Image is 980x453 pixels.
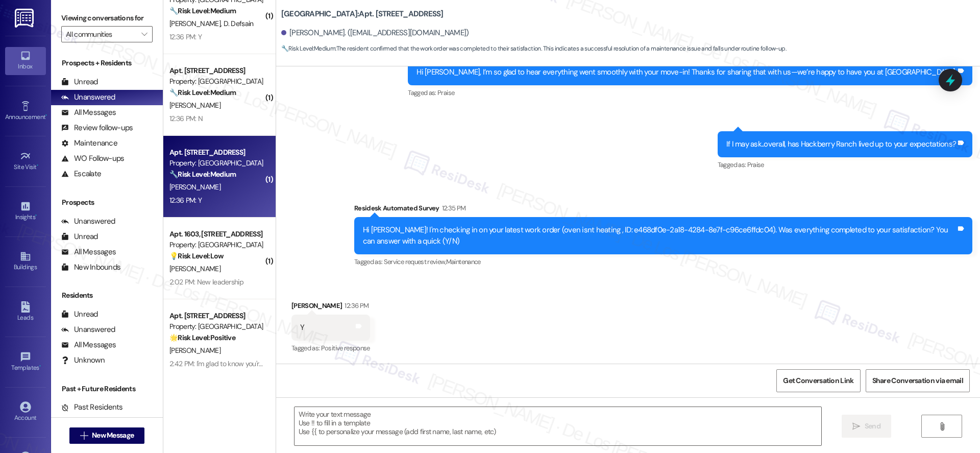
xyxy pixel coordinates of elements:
[61,340,116,350] div: All Messages
[321,344,370,352] span: Positive response
[169,333,235,342] strong: 🌟 Risk Level: Positive
[61,153,124,164] div: WO Follow-ups
[37,162,38,169] span: •
[5,198,46,225] a: Insights •
[726,139,956,150] div: If I may ask..overall, has Hackberry Ranch lived up to your expectations?
[169,101,220,110] span: [PERSON_NAME]
[69,427,145,444] button: New Message
[169,6,236,15] strong: 🔧 Risk Level: Medium
[61,355,105,366] div: Unknown
[281,9,444,19] b: [GEOGRAPHIC_DATA]: Apt. [STREET_ADDRESS]
[141,30,147,38] i: 
[169,346,220,355] span: [PERSON_NAME]
[852,422,860,431] i: 
[61,10,153,26] label: Viewing conversations for
[61,107,116,118] div: All Messages
[61,77,98,87] div: Unread
[169,182,220,192] span: [PERSON_NAME]
[169,76,264,87] div: Property: [GEOGRAPHIC_DATA]
[51,58,163,68] div: Prospects + Residents
[61,231,98,242] div: Unread
[5,298,46,326] a: Leads
[938,422,946,431] i: 
[866,369,970,392] button: Share Conversation via email
[61,262,120,273] div: New Inbounds
[718,157,972,172] div: Tagged as:
[384,257,446,266] span: Service request review ,
[45,112,47,119] span: •
[872,375,963,386] span: Share Conversation via email
[5,248,46,275] a: Buildings
[61,169,101,179] div: Escalate
[61,402,123,413] div: Past Residents
[281,44,335,53] strong: 🔧 Risk Level: Medium
[61,92,115,103] div: Unanswered
[169,88,236,97] strong: 🔧 Risk Level: Medium
[354,203,972,217] div: Residesk Automated Survey
[281,28,469,38] div: [PERSON_NAME]. ([EMAIL_ADDRESS][DOMAIN_NAME])
[169,114,203,123] div: 12:36 PM: N
[842,415,891,438] button: Send
[80,432,88,440] i: 
[446,257,481,266] span: Maintenance
[408,85,972,100] div: Tagged as:
[35,212,37,219] span: •
[61,123,133,133] div: Review follow-ups
[51,197,163,208] div: Prospects
[223,19,253,28] span: D. Defsain
[92,430,134,441] span: New Message
[61,324,115,335] div: Unanswered
[169,32,202,41] div: 12:36 PM: Y
[439,203,466,213] div: 12:35 PM
[169,19,224,28] span: [PERSON_NAME]
[5,348,46,376] a: Templates •
[169,264,220,273] span: [PERSON_NAME]
[39,363,41,370] span: •
[363,225,956,247] div: Hi [PERSON_NAME]! I'm checking in on your latest work order (oven isnt heating , ID: e468df0e-2a1...
[169,321,264,332] div: Property: [GEOGRAPHIC_DATA]
[291,341,370,355] div: Tagged as:
[865,421,880,432] span: Send
[747,160,764,169] span: Praise
[51,290,163,301] div: Residents
[15,9,36,28] img: ResiDesk Logo
[776,369,860,392] button: Get Conversation Link
[169,147,264,158] div: Apt. [STREET_ADDRESS]
[169,170,236,179] strong: 🔧 Risk Level: Medium
[169,359,587,368] div: 2:42 PM: I'm glad to know you're satisfied with your recent work order. If I may ask..overall, ha...
[5,398,46,426] a: Account
[61,309,98,320] div: Unread
[51,384,163,394] div: Past + Future Residents
[437,88,454,97] span: Praise
[291,300,370,315] div: [PERSON_NAME]
[169,65,264,76] div: Apt. [STREET_ADDRESS]
[783,375,853,386] span: Get Conversation Link
[416,67,956,78] div: Hi [PERSON_NAME], I’m so glad to hear everything went smoothly with your move-in! Thanks for shar...
[281,43,786,54] span: : The resident confirmed that the work order was completed to their satisfaction. This indicates ...
[61,138,117,149] div: Maintenance
[169,311,264,321] div: Apt. [STREET_ADDRESS]
[169,229,264,240] div: Apt. 1603, [STREET_ADDRESS]
[61,216,115,227] div: Unanswered
[61,247,116,257] div: All Messages
[169,158,264,169] div: Property: [GEOGRAPHIC_DATA]
[354,254,972,269] div: Tagged as:
[169,240,264,250] div: Property: [GEOGRAPHIC_DATA]
[342,300,369,311] div: 12:36 PM
[5,47,46,75] a: Inbox
[169,251,224,260] strong: 💡 Risk Level: Low
[169,196,202,205] div: 12:36 PM: Y
[300,322,304,333] div: Y
[66,26,136,42] input: All communities
[5,148,46,175] a: Site Visit •
[169,277,243,287] div: 2:02 PM: New leadership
